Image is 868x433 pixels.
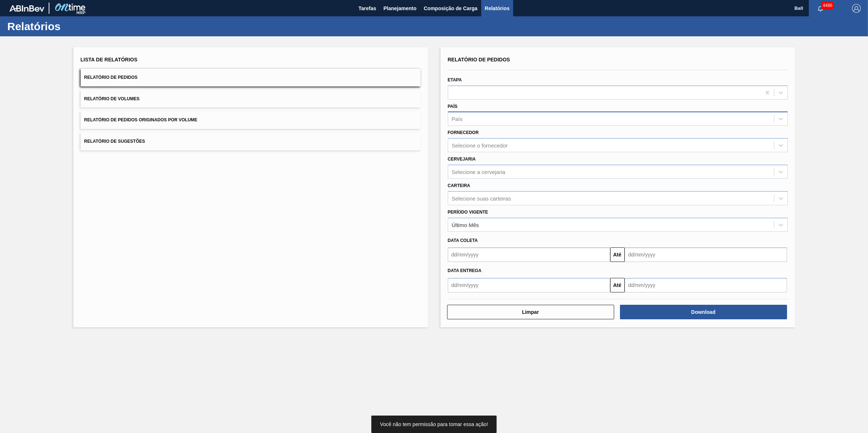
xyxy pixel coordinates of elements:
[81,111,421,129] button: Relatório de Pedidos Originados por Volume
[452,195,511,201] div: Selecione suas carteiras
[852,4,861,13] img: Logout
[81,57,138,62] span: Lista de Relatórios
[448,183,470,188] label: Carteira
[610,278,625,292] button: Até
[452,142,508,149] div: Selecione o fornecedor
[7,22,136,31] h1: Relatórios
[447,305,614,319] button: Limpar
[809,3,832,13] button: Notificações
[452,116,463,122] div: País
[448,104,458,109] label: País
[84,117,198,122] span: Relatório de Pedidos Originados por Volume
[384,4,417,13] span: Planejamento
[84,75,138,80] span: Relatório de Pedidos
[452,169,506,175] div: Selecione a cervejaria
[448,77,462,82] label: Etapa
[452,222,479,228] div: Último Mês
[9,5,44,12] img: TNhmsLtSVTkK8tSr43FrP2fwEKptu5GPRR3wAAAABJRU5ErkJggg==
[81,90,421,108] button: Relatório de Volumes
[424,4,478,13] span: Composição de Carga
[610,247,625,262] button: Até
[448,238,478,243] span: Data coleta
[448,130,479,135] label: Fornecedor
[448,278,610,292] input: dd/mm/yyyy
[620,305,787,319] button: Download
[625,278,787,292] input: dd/mm/yyyy
[448,268,482,273] span: Data entrega
[821,1,834,9] span: 4486
[380,421,488,427] span: Você não tem permissão para tomar essa ação!
[81,133,421,150] button: Relatório de Sugestões
[448,210,488,215] label: Período Vigente
[84,96,139,101] span: Relatório de Volumes
[448,57,510,62] span: Relatório de Pedidos
[84,139,145,144] span: Relatório de Sugestões
[448,247,610,262] input: dd/mm/yyyy
[625,247,787,262] input: dd/mm/yyyy
[485,4,510,13] span: Relatórios
[81,69,421,86] button: Relatório de Pedidos
[358,4,376,13] span: Tarefas
[448,157,476,162] label: Cervejaria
